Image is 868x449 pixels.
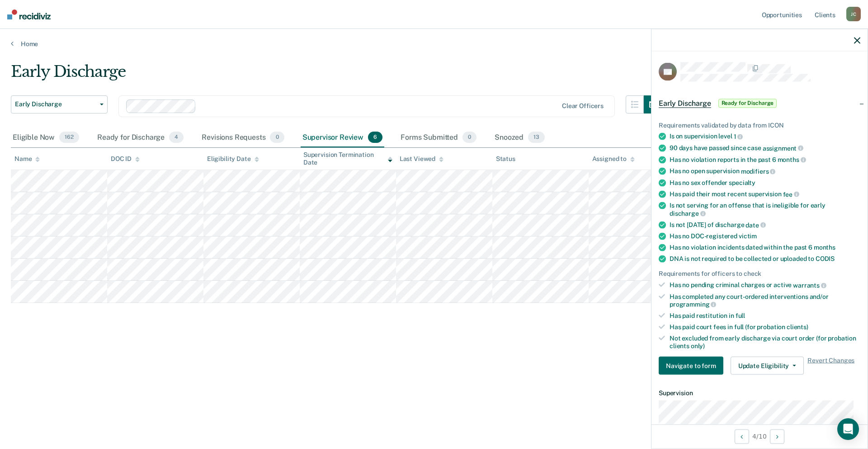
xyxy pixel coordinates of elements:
span: 0 [462,132,476,143]
div: Is on supervision level [670,132,860,141]
a: Home [11,40,857,48]
span: discharge [670,209,706,217]
span: full [736,312,745,319]
div: Not excluded from early discharge via court order (for probation clients [670,334,860,350]
div: Last Viewed [400,155,443,163]
span: only) [691,342,705,349]
span: 4 [169,132,184,143]
div: Forms Submitted [399,128,478,148]
div: 90 days have passed since case [670,144,860,152]
span: 13 [528,132,545,143]
span: assignment [763,144,803,151]
span: months [814,244,835,251]
div: Revisions Requests [200,128,286,148]
button: Navigate to form [659,357,723,375]
div: 4 / 10 [651,424,868,448]
div: Requirements validated by data from ICON [659,121,860,129]
div: Name [14,155,40,163]
div: Eligible Now [11,128,81,148]
span: 1 [734,133,743,140]
span: Early Discharge [15,100,96,108]
span: 162 [59,132,79,143]
span: Early Discharge [659,99,711,108]
div: Early Discharge [11,62,662,88]
span: 6 [368,132,382,143]
div: Snoozed [493,128,547,148]
div: Has no violation reports in the past 6 [670,156,860,164]
div: Assigned to [592,155,635,163]
div: Is not serving for an offense that is ineligible for early [670,202,860,217]
img: Recidiviz [7,9,51,19]
span: clients) [787,323,808,330]
div: Has no open supervision [670,167,860,175]
div: Has no sex offender [670,179,860,186]
div: J C [846,7,861,21]
div: Is not [DATE] of discharge [670,221,860,229]
div: Open Intercom Messenger [837,418,859,440]
div: Eligibility Date [207,155,259,163]
div: Has paid restitution in [670,312,860,320]
span: Revert Changes [807,357,854,375]
a: Navigate to form link [659,357,727,375]
span: victim [739,232,757,240]
span: months [778,156,806,163]
span: programming [670,301,716,308]
div: Has no pending criminal charges or active [670,281,860,289]
div: Has no violation incidents dated within the past 6 [670,244,860,251]
span: CODIS [816,255,835,262]
span: date [745,221,765,228]
span: Ready for Discharge [718,99,777,108]
div: Early DischargeReady for Discharge [651,89,868,118]
div: Has paid court fees in full (for probation [670,323,860,331]
span: fee [783,190,799,198]
button: Previous Opportunity [735,429,749,444]
div: Has paid their most recent supervision [670,190,860,198]
div: Supervision Termination Date [303,151,392,166]
div: Supervisor Review [301,128,385,148]
span: warrants [793,281,826,288]
button: Update Eligibility [731,357,804,375]
div: Has no DOC-registered [670,232,860,240]
div: DNA is not required to be collected or uploaded to [670,255,860,263]
div: DOC ID [111,155,140,163]
div: Requirements for officers to check [659,270,860,278]
div: Status [496,155,515,163]
span: modifiers [741,167,776,175]
div: Has completed any court-ordered interventions and/or [670,293,860,308]
dt: Supervision [659,389,860,397]
span: specialty [729,179,755,186]
div: Ready for Discharge [95,128,185,148]
span: 0 [270,132,284,143]
div: Clear officers [562,102,604,110]
button: Next Opportunity [770,429,784,444]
